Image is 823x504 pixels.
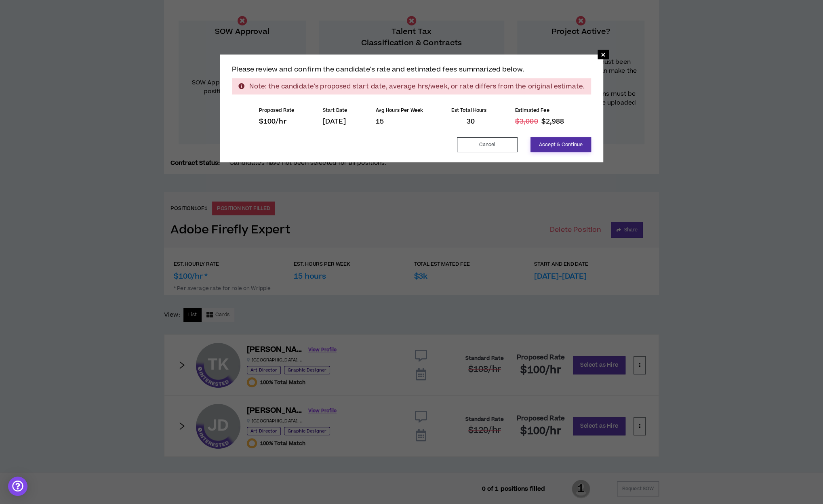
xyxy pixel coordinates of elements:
[515,118,564,126] p: $2,988
[375,117,383,126] span: 15
[323,117,346,126] span: [DATE]
[515,107,564,114] p: Estimated Fee
[232,65,591,75] p: Please review and confirm the candidate's rate and estimated fees summarized below.
[601,50,606,59] span: ×
[467,118,475,126] span: 30
[8,477,27,496] div: Open Intercom Messenger
[530,137,591,152] button: Accept & Continue
[323,107,347,114] p: Start Date
[375,107,423,114] p: Avg Hours Per Week
[259,117,286,126] span: $100 /hr
[232,78,591,94] p: Note: the candidate's proposed start date, average hrs/week, or rate differs from the original es...
[457,137,518,152] button: Cancel
[515,118,538,126] span: $3,000
[259,107,295,114] p: Proposed Rate
[451,107,486,114] p: Est Total Hours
